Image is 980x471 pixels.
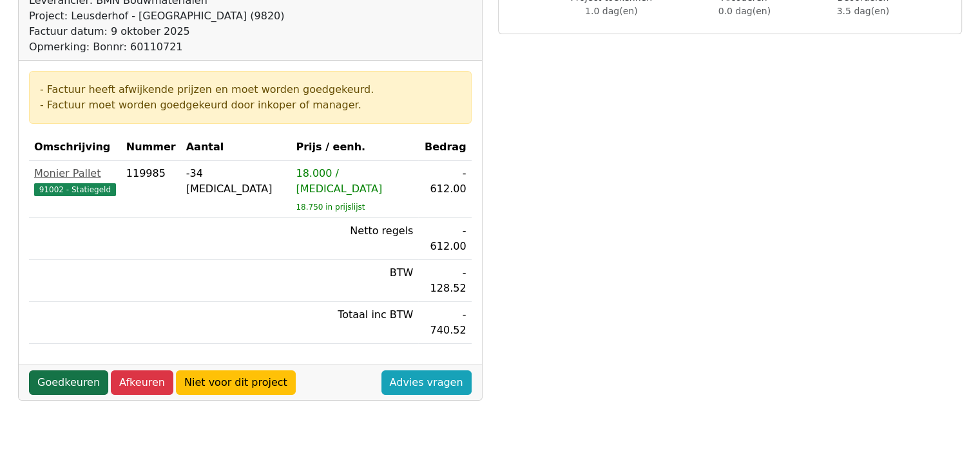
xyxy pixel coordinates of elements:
span: 91002 - Statiegeld [34,183,116,196]
th: Aantal [181,134,291,161]
td: - 128.52 [418,260,471,302]
div: Monier Pallet [34,166,116,181]
div: Project: Leusderhof - [GEOGRAPHIC_DATA] (9820) [29,8,284,24]
a: Advies vragen [381,370,472,395]
a: Niet voor dit project [176,370,296,395]
td: - 740.52 [418,302,471,344]
td: 119985 [121,161,181,218]
sub: 18.750 in prijslijst [296,203,365,212]
td: BTW [291,260,418,302]
td: - 612.00 [418,218,471,260]
span: 0.0 dag(en) [718,6,771,16]
span: 3.5 dag(en) [837,6,889,16]
div: Factuur datum: 9 oktober 2025 [29,24,284,39]
td: Totaal inc BTW [291,302,418,344]
div: - Factuur moet worden goedgekeurd door inkoper of manager. [40,97,461,113]
th: Bedrag [418,134,471,161]
th: Nummer [121,134,181,161]
div: 18.000 / [MEDICAL_DATA] [296,166,413,197]
a: Monier Pallet91002 - Statiegeld [34,166,116,197]
a: Goedkeuren [29,370,108,395]
td: Netto regels [291,218,418,260]
div: -34 [MEDICAL_DATA] [186,166,286,197]
td: - 612.00 [418,161,471,218]
div: - Factuur heeft afwijkende prijzen en moet worden goedgekeurd. [40,82,461,97]
span: 1.0 dag(en) [585,6,637,16]
th: Omschrijving [29,134,121,161]
div: Opmerking: Bonnr: 60110721 [29,39,284,55]
a: Afkeuren [111,370,173,395]
th: Prijs / eenh. [291,134,418,161]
